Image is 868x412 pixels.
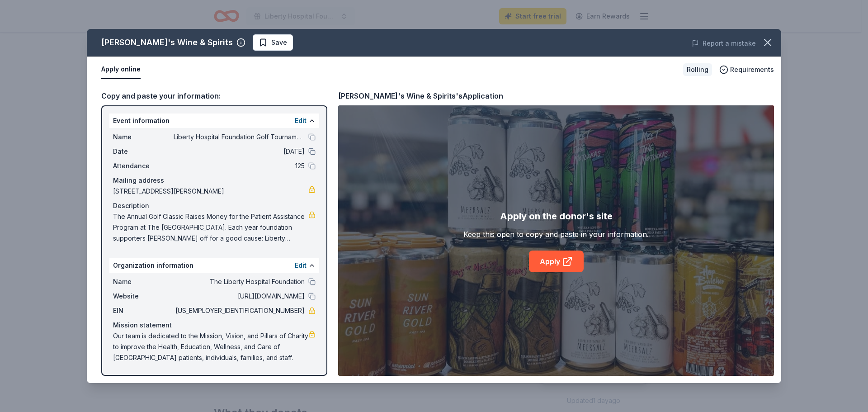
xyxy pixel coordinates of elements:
[174,161,305,171] span: 125
[295,260,307,271] button: Edit
[500,209,613,223] div: Apply on the donor's site
[271,37,287,48] span: Save
[113,305,174,316] span: EIN
[113,132,174,142] span: Name
[113,291,174,302] span: Website
[174,146,305,157] span: [DATE]
[101,90,327,102] div: Copy and paste your information:
[113,200,316,211] div: Description
[174,305,305,316] span: [US_EMPLOYER_IDENTIFICATION_NUMBER]
[174,276,305,287] span: The Liberty Hospital Foundation
[113,320,316,331] div: Mission statement
[109,114,319,128] div: Event information
[113,331,308,363] span: Our team is dedicated to the Mission, Vision, and Pillars of Charity to improve the Health, Educa...
[338,90,503,102] div: [PERSON_NAME]'s Wine & Spirits's Application
[253,34,293,51] button: Save
[730,64,774,75] span: Requirements
[692,38,756,49] button: Report a mistake
[113,211,308,244] span: The Annual Golf Classic Raises Money for the Patient Assistance Program at The [GEOGRAPHIC_DATA]....
[109,258,319,273] div: Organization information
[295,115,307,126] button: Edit
[113,161,174,171] span: Attendance
[529,251,584,272] a: Apply
[113,146,174,157] span: Date
[719,64,774,75] button: Requirements
[101,35,233,50] div: [PERSON_NAME]'s Wine & Spirits
[174,291,305,302] span: [URL][DOMAIN_NAME]
[101,60,141,79] button: Apply online
[113,276,174,287] span: Name
[113,186,308,197] span: [STREET_ADDRESS][PERSON_NAME]
[463,229,649,240] div: Keep this open to copy and paste in your information.
[174,132,305,142] span: Liberty Hospital Foundation Golf Tournament
[113,175,316,186] div: Mailing address
[683,63,712,76] div: Rolling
